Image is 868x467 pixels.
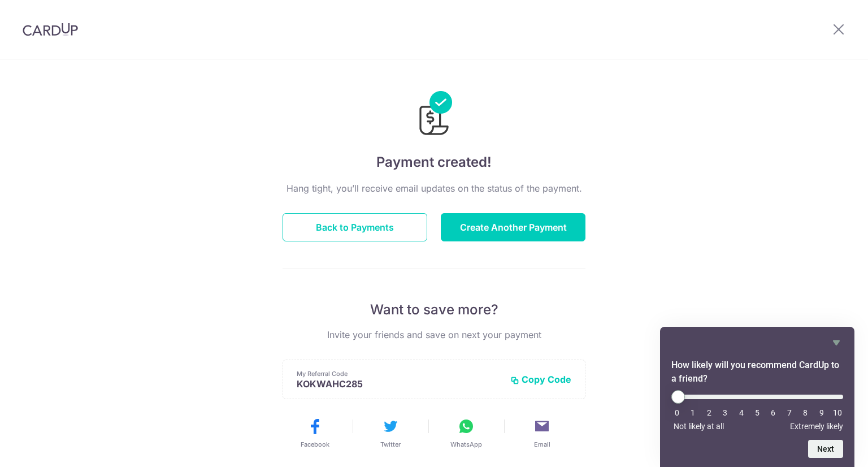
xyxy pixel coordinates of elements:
[283,328,585,341] p: Invite your friends and save on next your payment
[509,417,575,449] button: Email
[450,440,482,449] span: WhatsApp
[441,213,585,241] button: Create Another Payment
[671,408,683,417] li: 0
[357,417,424,449] button: Twitter
[674,422,724,431] span: Not likely at all
[832,408,843,417] li: 10
[283,301,585,319] p: Want to save more?
[283,181,585,195] p: Hang tight, you’ll receive email updates on the status of the payment.
[297,369,501,378] p: My Referral Code
[800,408,811,417] li: 8
[719,408,731,417] li: 3
[671,390,843,431] div: How likely will you recommend CardUp to a friend? Select an option from 0 to 10, with 0 being Not...
[671,358,843,386] h2: How likely will you recommend CardUp to a friend? Select an option from 0 to 10, with 0 being Not...
[784,408,795,417] li: 7
[416,91,452,139] img: Payments
[767,408,779,417] li: 6
[297,378,501,390] p: KOKWAHC285
[704,408,715,417] li: 2
[830,336,843,349] button: Hide survey
[790,422,843,431] span: Extremely likely
[283,152,585,172] h4: Payment created!
[816,408,827,417] li: 9
[687,408,698,417] li: 1
[433,417,500,449] button: WhatsApp
[281,417,348,449] button: Facebook
[283,213,427,241] button: Back to Payments
[23,23,78,36] img: CardUp
[808,440,843,458] button: Next question
[752,408,763,417] li: 5
[736,408,747,417] li: 4
[510,374,571,385] button: Copy Code
[534,440,550,449] span: Email
[671,336,843,458] div: How likely will you recommend CardUp to a friend? Select an option from 0 to 10, with 0 being Not...
[301,440,329,449] span: Facebook
[380,440,401,449] span: Twitter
